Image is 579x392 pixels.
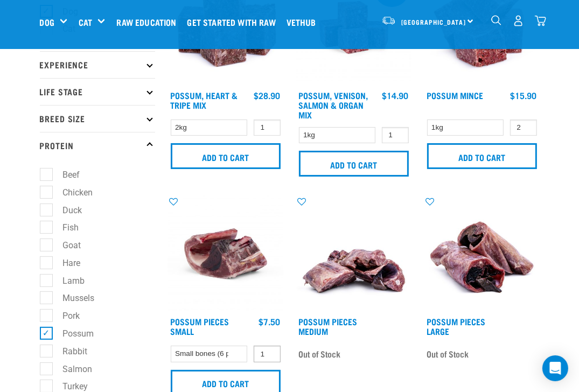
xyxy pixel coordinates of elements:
[510,120,537,136] input: 1
[427,346,469,362] span: Out of Stock
[491,15,501,25] img: home-icon-1@2x.png
[284,1,324,44] a: Vethub
[168,196,283,311] img: Possum Piece Small
[254,90,281,100] div: $28.90
[185,1,284,44] a: Get started with Raw
[171,319,229,333] a: Possum Pieces Small
[382,90,409,100] div: $14.90
[427,93,484,97] a: Possum Mince
[79,16,92,29] a: Cat
[299,319,358,333] a: Possum Pieces Medium
[46,345,92,358] label: Rabbit
[259,317,281,326] div: $7.50
[46,362,97,376] label: Salmon
[46,168,85,181] label: Beef
[114,1,184,44] a: Raw Education
[46,327,99,340] label: Possum
[513,15,524,26] img: user.png
[299,346,341,362] span: Out of Stock
[401,20,466,24] span: [GEOGRAPHIC_DATA]
[254,346,281,362] input: 1
[296,196,411,311] img: 1203 Possum Pieces Medium 01
[46,291,99,305] label: Mussels
[299,151,409,177] input: Add to cart
[40,105,155,132] p: Breed Size
[381,16,396,25] img: van-moving.png
[299,93,368,117] a: Possum, Venison, Salmon & Organ Mix
[40,132,155,159] p: Protein
[40,78,155,105] p: Life Stage
[535,15,546,26] img: home-icon@2x.png
[542,355,568,381] div: Open Intercom Messenger
[40,16,54,29] a: Dog
[46,239,86,252] label: Goat
[511,90,537,100] div: $15.90
[46,309,85,323] label: Pork
[46,274,89,288] label: Lamb
[424,196,540,311] img: 1200 Possum Pieces Large 01
[46,256,85,270] label: Hare
[46,221,83,234] label: Fish
[46,204,87,217] label: Duck
[40,51,155,78] p: Experience
[46,186,97,199] label: Chicken
[382,127,409,144] input: 1
[254,120,281,136] input: 1
[427,143,537,169] input: Add to cart
[427,319,486,333] a: Possum Pieces Large
[171,143,281,169] input: Add to cart
[171,93,238,107] a: Possum, Heart & Tripe Mix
